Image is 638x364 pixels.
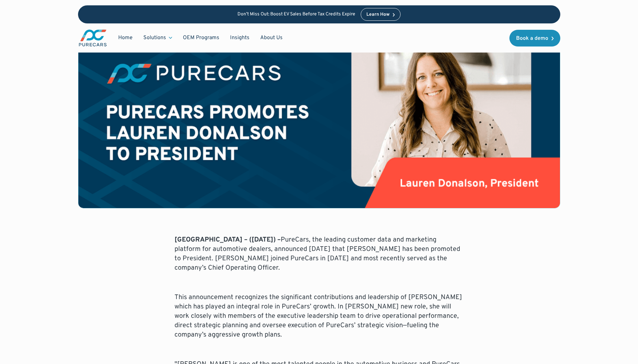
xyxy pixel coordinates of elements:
a: Learn How [361,8,401,21]
div: Solutions [143,34,166,41]
img: purecars logo [78,29,108,47]
a: OEM Programs [178,31,225,44]
p: ‍ [174,345,464,354]
a: main [78,29,108,47]
a: Insights [225,31,255,44]
a: About Us [255,31,288,44]
p: Don’t Miss Out: Boost EV Sales Before Tax Credits Expire [237,12,355,17]
div: Book a demo [516,36,548,41]
strong: [GEOGRAPHIC_DATA] – ([DATE]) – [174,236,281,244]
p: This announcement recognizes the significant contributions and leadership of [PERSON_NAME] which ... [174,293,464,340]
a: Book a demo [509,30,560,47]
p: ‍ [174,278,464,287]
div: Solutions [138,31,178,44]
p: PureCars, the leading customer data and marketing platform for automotive dealers, announced [DAT... [174,235,464,273]
a: Home [113,31,138,44]
div: Learn How [366,12,389,17]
